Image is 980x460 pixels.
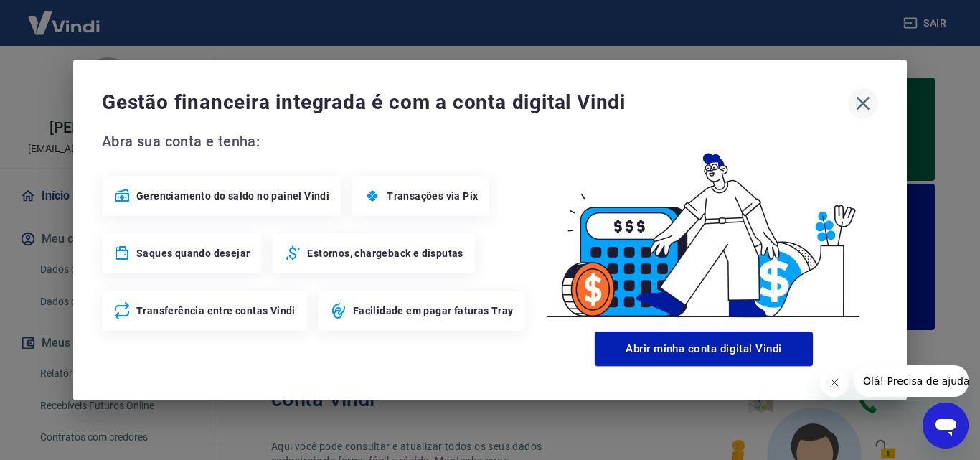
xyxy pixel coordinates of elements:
[136,189,329,203] span: Gerenciamento do saldo no painel Vindi
[136,304,296,318] span: Transferência entre contas Vindi
[353,304,514,318] span: Facilidade em pagar faturas Tray
[820,368,849,397] iframe: Fechar mensagem
[529,130,878,326] img: Good Billing
[923,403,969,449] iframe: Botão para abrir a janela de mensagens
[307,246,463,260] span: Estornos, chargeback e disputas
[102,130,529,153] span: Abra sua conta e tenha:
[9,10,121,22] span: Olá! Precisa de ajuda?
[387,189,478,203] span: Transações via Pix
[854,365,969,397] iframe: Mensagem da empresa
[102,88,848,117] span: Gestão financeira integrada é com a conta digital Vindi
[136,246,250,260] span: Saques quando desejar
[595,332,813,366] button: Abrir minha conta digital Vindi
